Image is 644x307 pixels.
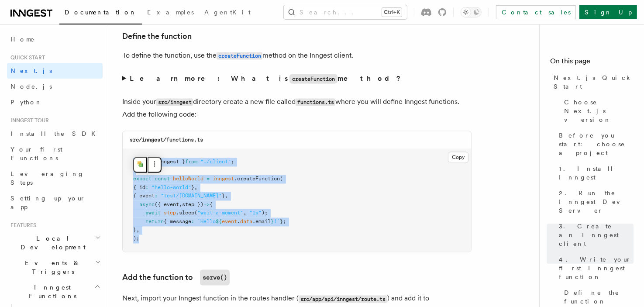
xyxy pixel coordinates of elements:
[561,94,634,128] a: Choose Next.js version
[7,63,103,79] a: Next.js
[240,219,252,225] span: data
[199,3,256,24] a: AgentKit
[555,218,634,252] a: 3. Create an Inngest client
[252,219,271,225] span: .email
[216,219,222,225] span: ${
[122,96,472,121] p: Inside your directory create a new file called where you will define Inngest functions. Add the f...
[243,210,246,216] span: ,
[122,30,192,42] a: Define the function
[145,185,148,191] span: :
[7,126,103,141] a: Install the SDK
[207,176,210,182] span: =
[559,131,634,157] span: Before you start: choose a project
[130,74,403,83] strong: Learn more: What is method?
[122,270,230,286] a: Add the function toserve()
[179,202,182,208] span: ,
[65,9,137,16] span: Documentation
[284,5,407,19] button: Search...Ctrl+K
[176,210,194,216] span: .sleep
[173,176,203,182] span: helloWorld
[145,219,164,225] span: return
[564,98,634,124] span: Choose Next.js version
[7,79,103,94] a: Node.js
[7,31,103,47] a: Home
[222,193,225,199] span: }
[200,159,231,165] span: "./client"
[234,176,280,182] span: .createFunction
[225,193,228,199] span: ,
[10,146,62,162] span: Your first Functions
[555,252,634,285] a: 4. Write your first Inngest function
[204,9,251,16] span: AgentKit
[156,99,193,106] code: src/inngest
[559,222,634,248] span: 3. Create an Inngest client
[133,193,155,199] span: { event
[7,54,45,61] span: Quick start
[155,176,170,182] span: const
[7,117,49,124] span: Inngest tour
[147,9,194,16] span: Examples
[7,259,95,276] span: Events & Triggers
[555,128,634,161] a: Before you start: choose a project
[197,210,243,216] span: "wait-a-moment"
[152,159,185,165] span: { inngest }
[559,189,634,215] span: 2. Run the Inngest Dev Server
[164,219,191,225] span: { message
[210,202,213,208] span: {
[299,296,387,303] code: src/app/api/inngest/route.ts
[194,185,197,191] span: ,
[10,67,52,74] span: Next.js
[200,270,230,286] code: serve()
[133,185,145,191] span: { id
[7,255,103,279] button: Events & Triggers
[161,193,222,199] span: "test/[DOMAIN_NAME]"
[217,51,262,59] a: createFunction
[382,8,402,17] kbd: Ctrl+K
[7,222,36,229] span: Features
[280,219,286,225] span: };
[139,202,155,208] span: async
[555,185,634,218] a: 2. Run the Inngest Dev Server
[213,176,234,182] span: inngest
[7,190,103,215] a: Setting up your app
[7,166,103,190] a: Leveraging Steps
[194,210,197,216] span: (
[133,176,152,182] span: export
[289,74,337,84] code: createFunction
[274,219,280,225] span: !`
[185,159,197,165] span: from
[559,255,634,281] span: 4. Write your first Inngest function
[217,52,262,60] code: createFunction
[579,5,637,19] a: Sign Up
[155,202,179,208] span: ({ event
[133,227,136,233] span: }
[10,130,101,137] span: Install the SDK
[262,210,268,216] span: );
[231,159,234,165] span: ;
[136,227,139,233] span: ,
[7,279,103,304] button: Inngest Functions
[564,288,634,306] span: Define the function
[222,219,237,225] span: event
[10,195,86,210] span: Setting up your app
[7,231,103,255] button: Local Development
[280,176,283,182] span: (
[550,70,634,94] a: Next.js Quick Start
[10,83,52,90] span: Node.js
[461,7,482,17] button: Toggle dark mode
[133,236,139,242] span: );
[10,35,35,44] span: Home
[496,5,576,19] a: Contact sales
[152,185,191,191] span: "hello-world"
[554,73,634,91] span: Next.js Quick Start
[142,3,199,24] a: Examples
[271,219,274,225] span: }
[130,137,203,143] code: src/inngest/functions.ts
[155,193,158,199] span: :
[555,161,634,185] a: 1. Install Inngest
[237,219,240,225] span: .
[191,219,194,225] span: :
[10,170,84,186] span: Leveraging Steps
[191,185,194,191] span: }
[10,99,42,106] span: Python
